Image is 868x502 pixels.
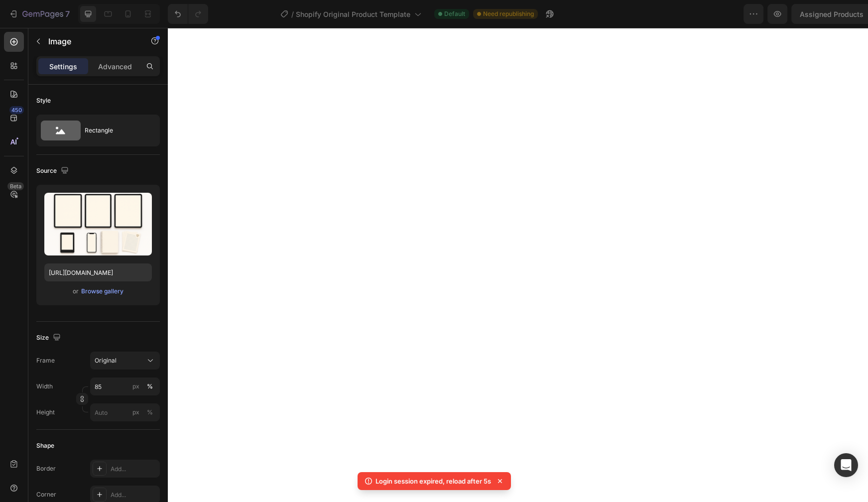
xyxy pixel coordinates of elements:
[48,35,133,47] p: Image
[144,406,156,418] button: px
[36,464,56,473] div: Border
[144,380,156,392] button: px
[132,408,139,417] div: px
[168,28,868,502] iframe: Design area
[130,406,142,418] button: %
[36,96,51,105] div: Style
[49,61,77,72] p: Settings
[483,9,534,18] span: Need republishing
[73,285,79,297] span: or
[36,408,55,417] label: Height
[36,382,53,391] label: Width
[81,287,124,296] div: Browse gallery
[147,408,153,417] div: %
[44,193,152,255] img: preview-image
[802,4,844,24] button: Publish
[98,61,132,72] p: Advanced
[4,4,74,24] button: 7
[36,164,71,178] div: Source
[375,476,491,486] p: Login session expired, reload after 5s
[90,403,160,421] input: px%
[36,441,54,450] div: Shape
[9,106,24,114] div: 450
[44,263,152,281] input: https://example.com/image.jpg
[85,119,145,142] div: Rectangle
[90,352,160,370] button: Original
[7,182,24,190] div: Beta
[111,465,157,474] div: Add...
[168,4,208,24] div: Undo/Redo
[810,9,835,19] div: Publish
[291,9,294,19] span: /
[773,10,790,18] span: Save
[132,382,139,391] div: px
[95,356,117,365] span: Original
[65,8,70,20] p: 7
[36,356,55,365] label: Frame
[36,331,63,345] div: Size
[81,286,124,296] button: Browse gallery
[765,4,798,24] button: Save
[675,9,739,19] span: Assigned Products
[147,382,153,391] div: %
[444,9,465,18] span: Default
[111,491,157,500] div: Add...
[296,9,410,19] span: Shopify Original Product Template
[90,377,160,395] input: px%
[834,453,858,477] div: Open Intercom Messenger
[36,490,56,499] div: Corner
[130,380,142,392] button: %
[666,4,761,24] button: Assigned Products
